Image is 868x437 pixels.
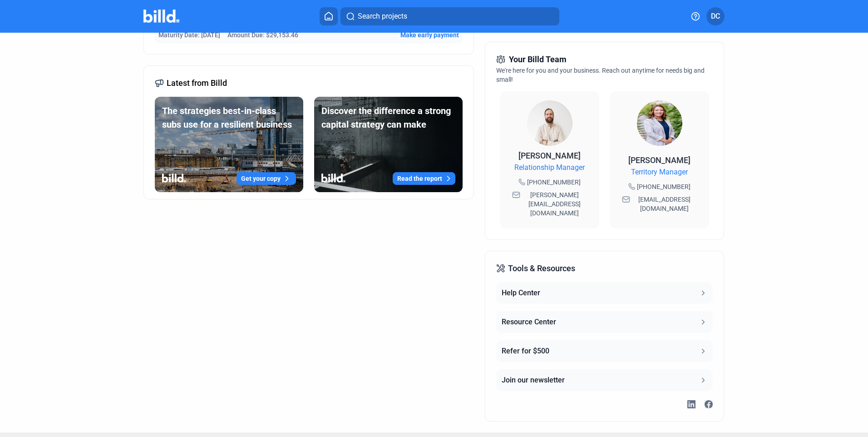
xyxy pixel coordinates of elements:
[496,369,712,391] button: Join our newsletter
[527,100,572,146] img: Relationship Manager
[632,195,697,213] span: [EMAIL_ADDRESS][DOMAIN_NAME]
[393,172,455,185] button: Read the report
[502,317,556,328] div: Resource Center
[508,262,575,275] span: Tools & Resources
[514,162,585,173] span: Relationship Manager
[227,30,298,40] span: Amount Due: $29,153.46
[496,282,712,304] button: Help Center
[340,7,559,25] button: Search projects
[400,30,459,40] button: Make early payment
[502,346,549,357] div: Refer for $500
[527,178,581,187] span: [PHONE_NUMBER]
[711,11,720,22] span: DC
[518,151,581,160] span: [PERSON_NAME]
[237,172,296,185] button: Get your copy
[321,104,455,131] div: Discover the difference a strong capital strategy can make
[502,375,565,386] div: Join our newsletter
[706,7,725,25] button: DC
[496,311,712,333] button: Resource Center
[637,100,682,146] img: Territory Manager
[158,30,220,40] span: Maturity Date: [DATE]
[496,67,705,83] span: We're here for you and your business. Reach out anytime for needs big and small!
[143,10,179,23] img: Billd Company Logo
[522,190,587,218] span: [PERSON_NAME][EMAIL_ADDRESS][DOMAIN_NAME]
[502,288,540,298] div: Help Center
[167,77,227,89] span: Latest from Billd
[631,167,688,178] span: Territory Manager
[162,104,296,131] div: The strategies best-in-class subs use for a resilient business
[628,155,690,165] span: [PERSON_NAME]
[637,182,690,191] span: [PHONE_NUMBER]
[509,53,567,66] span: Your Billd Team
[496,340,712,362] button: Refer for $500
[358,11,407,22] span: Search projects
